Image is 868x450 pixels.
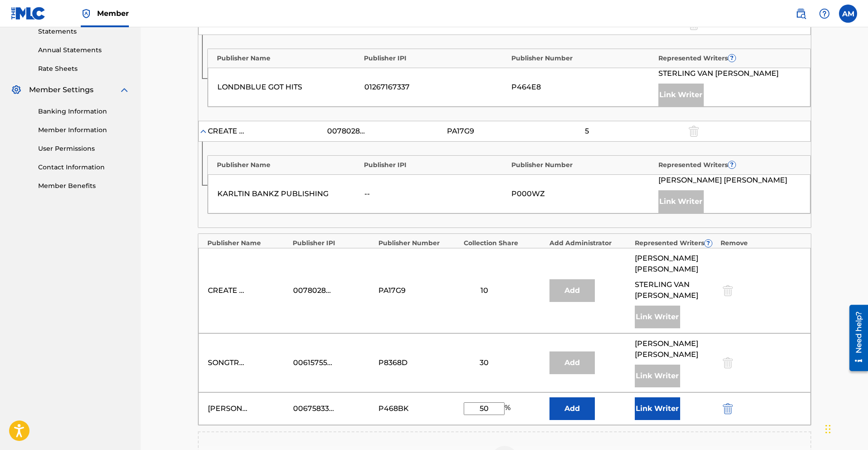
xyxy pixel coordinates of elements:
[364,54,507,63] div: Publisher IPI
[97,8,129,19] span: Member
[364,82,507,93] div: 01267167337
[38,144,130,153] a: User Permissions
[843,301,868,374] iframe: Resource Center
[635,238,716,248] div: Represented Writers
[38,181,130,191] a: Member Benefits
[549,397,595,420] button: Add
[728,161,736,168] span: ?
[635,253,716,275] span: [PERSON_NAME] [PERSON_NAME]
[795,8,806,19] img: search
[549,238,631,248] div: Add Administrator
[658,54,801,63] div: Represented Writers
[511,54,654,63] div: Publisher Number
[658,68,779,79] span: STERLING VAN [PERSON_NAME]
[839,5,857,23] div: User Menu
[29,84,93,95] span: Member Settings
[819,8,830,19] img: help
[505,402,513,415] span: %
[464,238,545,248] div: Collection Share
[721,238,802,248] div: Remove
[792,5,810,23] a: Public Search
[11,84,22,95] img: Member Settings
[635,397,680,420] button: Link Writer
[364,160,507,170] div: Publisher IPI
[511,82,654,93] div: P464E8
[38,107,130,116] a: Banking Information
[199,127,208,136] img: expand-cell-toggle
[207,238,289,248] div: Publisher Name
[38,125,130,135] a: Member Information
[217,188,360,199] div: KARLTIN BANKZ PUBLISHING
[658,160,801,170] div: Represented Writers
[723,403,733,414] img: 12a2ab48e56ec057fbd8.svg
[11,7,46,20] img: MLC Logo
[728,54,736,62] span: ?
[364,188,507,199] div: --
[38,27,130,36] a: Statements
[815,5,834,23] div: Help
[658,175,787,186] span: [PERSON_NAME] [PERSON_NAME]
[81,8,92,19] img: Top Rightsholder
[38,163,130,172] a: Contact Information
[38,45,130,55] a: Annual Statements
[38,64,130,74] a: Rate Sheets
[511,160,654,170] div: Publisher Number
[635,279,716,301] span: STERLING VAN [PERSON_NAME]
[635,338,716,360] span: [PERSON_NAME] [PERSON_NAME]
[217,54,360,63] div: Publisher Name
[823,406,868,450] iframe: Chat Widget
[705,240,712,247] span: ?
[293,238,374,248] div: Publisher IPI
[119,84,130,95] img: expand
[825,415,831,443] div: Drag
[511,188,654,199] div: P000WZ
[217,82,360,93] div: LONDNBLUE GOT HITS
[217,160,360,170] div: Publisher Name
[378,238,460,248] div: Publisher Number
